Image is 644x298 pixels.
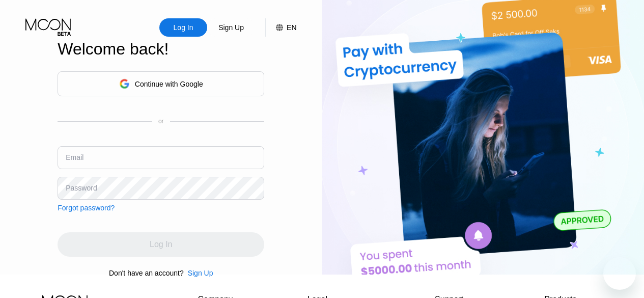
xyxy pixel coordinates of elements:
iframe: Button to launch messaging window [603,257,636,290]
div: Password [66,184,97,192]
div: Log In [159,18,207,37]
div: Sign Up [188,269,213,277]
div: EN [265,18,296,37]
div: Forgot password? [58,204,115,212]
div: or [158,118,164,125]
div: Don't have an account? [109,269,184,277]
div: Continue with Google [58,71,264,96]
div: Continue with Google [135,80,203,88]
div: Sign Up [207,18,255,37]
div: Sign Up [184,269,213,277]
div: EN [287,23,296,32]
div: Welcome back! [58,40,264,59]
div: Log In [173,22,194,33]
div: Email [66,153,83,161]
div: Sign Up [217,22,245,33]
